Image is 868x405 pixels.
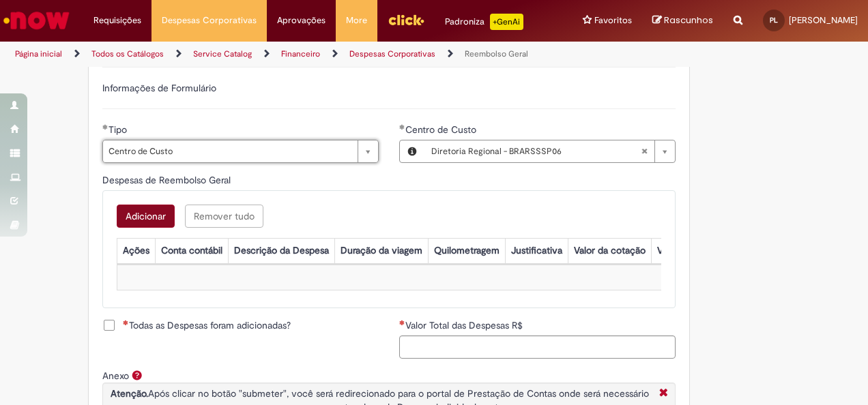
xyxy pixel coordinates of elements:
[281,48,320,59] a: Financeiro
[277,14,325,27] span: Aprovações
[108,123,130,136] span: Tipo
[123,318,291,332] span: Todas as Despesas foram adicionadas?
[117,238,155,263] th: Ações
[505,238,568,263] th: Justificativa
[568,238,651,263] th: Valor da cotação
[405,319,525,331] span: Valor Total das Despesas R$
[102,370,129,382] label: Anexo
[123,320,129,325] span: Necessários
[349,48,435,59] a: Despesas Corporativas
[405,123,479,136] span: Centro de Custo
[108,140,351,162] span: Centro de Custo
[1,7,72,34] img: ServiceNow
[10,42,568,67] ul: Trilhas de página
[399,124,405,130] span: Obrigatório Preenchido
[102,82,216,94] label: Informações de Formulário
[102,174,233,186] span: Despesas de Reembolso Geral
[102,124,108,130] span: Obrigatório Preenchido
[346,14,367,27] span: More
[652,14,713,27] a: Rascunhos
[193,48,252,59] a: Service Catalog
[129,370,145,380] span: Ajuda para Anexo
[15,48,62,59] a: Página inicial
[664,14,713,27] span: Rascunhos
[91,48,164,59] a: Todos os Catálogos
[424,140,675,162] a: Diretoria Regional - BRARSSSP06Limpar campo Centro de Custo
[490,14,523,30] p: +GenAi
[651,238,723,263] th: Valor por Litro
[789,14,858,26] span: [PERSON_NAME]
[111,387,148,400] strong: Atenção.
[400,140,424,162] button: Centro de Custo, Visualizar este registro Diretoria Regional - BRARSSSP06
[93,14,141,27] span: Requisições
[399,335,676,359] input: Valor Total das Despesas R$
[388,10,424,30] img: click_logo_yellow_360x200.png
[399,320,405,325] span: Necessários
[117,205,175,228] button: Add a row for Despesas de Reembolso Geral
[228,238,334,263] th: Descrição da Despesa
[334,238,428,263] th: Duração da viagem
[594,14,632,27] span: Favoritos
[155,238,228,263] th: Conta contábil
[770,16,778,25] span: PL
[428,238,505,263] th: Quilometragem
[431,140,641,162] span: Diretoria Regional - BRARSSSP06
[162,14,257,27] span: Despesas Corporativas
[445,14,523,30] div: Padroniza
[465,48,528,59] a: Reembolso Geral
[656,387,671,401] i: Fechar More information Por anexo
[634,140,654,162] abbr: Limpar campo Centro de Custo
